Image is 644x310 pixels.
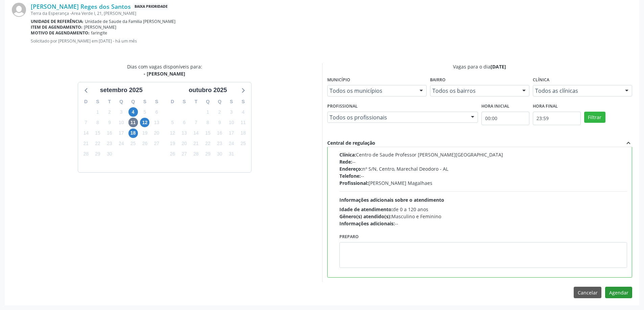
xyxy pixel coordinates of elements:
[167,96,178,107] div: D
[191,129,201,138] span: terça-feira, 14 de outubro de 2025
[180,118,189,127] span: segunda-feira, 6 de outubro de 2025
[151,96,163,107] div: S
[339,220,395,227] span: Informações adicionais:
[97,86,145,95] div: setembro 2025
[190,96,202,107] div: T
[237,96,249,107] div: S
[180,139,189,148] span: segunda-feira, 20 de outubro de 2025
[93,118,102,127] span: segunda-feira, 8 de setembro de 2025
[574,287,601,298] button: Cancelar
[117,139,126,148] span: quarta-feira, 24 de setembro de 2025
[191,118,201,127] span: terça-feira, 7 de outubro de 2025
[339,213,627,220] div: Masculino e Feminino
[180,129,189,138] span: segunda-feira, 13 de outubro de 2025
[31,24,82,30] b: Item de agendamento:
[491,63,506,70] span: [DATE]
[31,30,90,36] b: Motivo de agendamento:
[203,107,213,117] span: quarta-feira, 1 de outubro de 2025
[85,19,175,24] span: Unidade de Saude da Familia [PERSON_NAME]
[81,129,91,138] span: domingo, 14 de setembro de 2025
[215,118,224,127] span: quinta-feira, 9 de outubro de 2025
[215,107,224,117] span: quinta-feira, 2 de outubro de 2025
[226,139,236,148] span: sexta-feira, 24 de outubro de 2025
[584,112,605,123] button: Filtrar
[533,112,581,125] input: Selecione o horário
[117,129,126,138] span: quarta-feira, 17 de setembro de 2025
[168,129,177,138] span: domingo, 12 de outubro de 2025
[481,101,509,112] label: Hora inicial
[186,86,230,95] div: outubro 2025
[12,3,26,17] img: img
[191,139,201,148] span: terça-feira, 21 de outubro de 2025
[535,87,618,94] span: Todos as clínicas
[133,3,169,10] span: Baixa Prioridade
[152,118,161,127] span: sábado, 13 de setembro de 2025
[152,139,161,148] span: sábado, 27 de setembro de 2025
[115,96,127,107] div: Q
[226,149,236,159] span: sexta-feira, 31 de outubro de 2025
[105,107,114,117] span: terça-feira, 2 de setembro de 2025
[430,75,446,85] label: Bairro
[140,107,149,117] span: sexta-feira, 5 de setembro de 2025
[533,101,558,112] label: Hora final
[327,63,633,70] div: Vagas para o dia
[533,75,549,85] label: Clínica
[327,75,350,85] label: Município
[178,96,190,107] div: S
[339,165,627,172] div: nº S/N, Centro, Marechal Deodoro - AL
[339,151,356,158] span: Clínica:
[81,139,91,148] span: domingo, 21 de setembro de 2025
[84,24,116,30] span: [PERSON_NAME]
[139,96,151,107] div: S
[191,149,201,159] span: terça-feira, 28 de outubro de 2025
[625,139,632,147] i: expand_less
[31,19,84,24] b: Unidade de referência:
[203,139,213,148] span: quarta-feira, 22 de outubro de 2025
[339,166,362,172] span: Endereço:
[117,118,126,127] span: quarta-feira, 10 de setembro de 2025
[327,101,358,112] label: Profissional
[605,287,632,298] button: Agendar
[31,3,131,10] a: [PERSON_NAME] Reges dos Santos
[80,96,92,107] div: D
[238,107,248,117] span: sábado, 4 de outubro de 2025
[339,151,627,158] div: Centro de Saude Professor [PERSON_NAME][GEOGRAPHIC_DATA]
[127,96,139,107] div: Q
[339,206,393,213] span: Idade de atendimento:
[330,114,464,121] span: Todos os profissionais
[339,232,359,242] label: Preparo
[180,149,189,159] span: segunda-feira, 27 de outubro de 2025
[481,112,529,125] input: Selecione o horário
[93,107,102,117] span: segunda-feira, 1 de setembro de 2025
[117,107,126,117] span: quarta-feira, 3 de setembro de 2025
[103,96,115,107] div: T
[215,129,224,138] span: quinta-feira, 16 de outubro de 2025
[226,118,236,127] span: sexta-feira, 10 de outubro de 2025
[105,129,114,138] span: terça-feira, 16 de setembro de 2025
[81,118,91,127] span: domingo, 7 de setembro de 2025
[128,129,138,138] span: quinta-feira, 18 de setembro de 2025
[339,173,361,179] span: Telefone:
[339,159,352,165] span: Rede:
[339,220,627,227] div: --
[327,139,375,147] div: Central de regulação
[105,149,114,159] span: terça-feira, 30 de setembro de 2025
[339,180,368,186] span: Profissional:
[128,118,138,127] span: quinta-feira, 11 de setembro de 2025
[152,107,161,117] span: sábado, 6 de setembro de 2025
[339,206,627,213] div: de 0 a 120 anos
[203,129,213,138] span: quarta-feira, 15 de outubro de 2025
[93,149,102,159] span: segunda-feira, 29 de setembro de 2025
[140,139,149,148] span: sexta-feira, 26 de setembro de 2025
[215,149,224,159] span: quinta-feira, 30 de outubro de 2025
[91,30,107,36] span: faringite
[105,139,114,148] span: terça-feira, 23 de setembro de 2025
[168,139,177,148] span: domingo, 19 de outubro de 2025
[238,139,248,148] span: sábado, 25 de outubro de 2025
[127,63,202,77] div: Dias com vagas disponíveis para:
[214,96,225,107] div: Q
[93,129,102,138] span: segunda-feira, 15 de setembro de 2025
[127,70,202,77] div: - [PERSON_NAME]
[339,213,391,220] span: Gênero(s) atendido(s):
[330,87,413,94] span: Todos os municípios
